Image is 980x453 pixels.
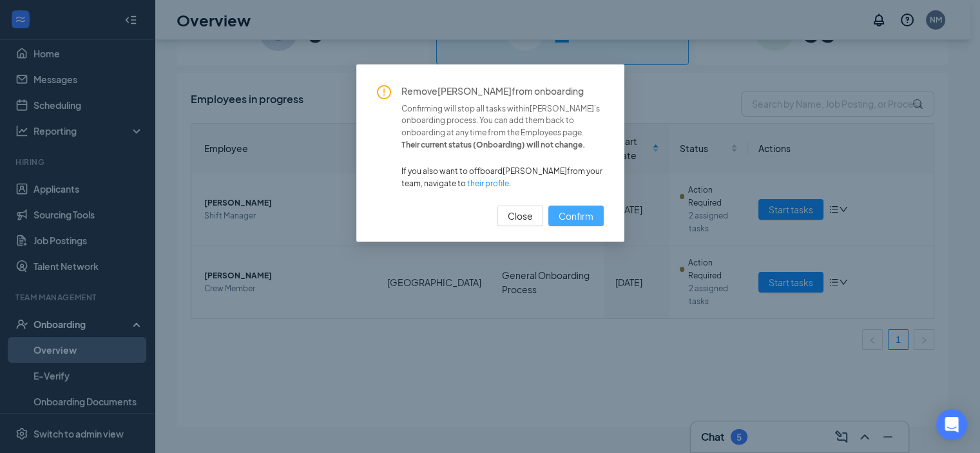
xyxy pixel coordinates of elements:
[401,85,604,98] span: Remove [PERSON_NAME] from onboarding
[936,409,967,440] div: Open Intercom Messenger
[467,178,509,188] a: their profile
[377,85,391,99] span: exclamation-circle
[401,139,604,151] span: Their current status ( Onboarding ) will not change.
[497,206,543,226] button: Close
[559,209,593,223] span: Confirm
[401,103,604,140] span: Confirming will stop all tasks within [PERSON_NAME] 's onboarding process. You can add them back ...
[508,209,533,223] span: Close
[401,166,604,190] span: If you also want to offboard [PERSON_NAME] from your team, navigate to .
[548,206,604,226] button: Confirm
